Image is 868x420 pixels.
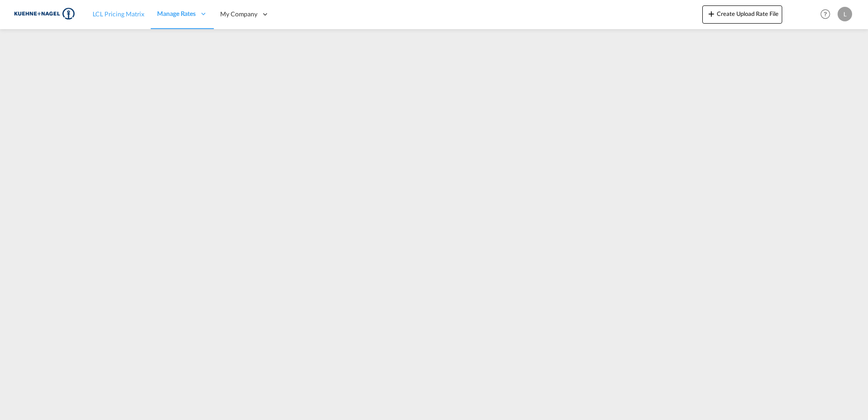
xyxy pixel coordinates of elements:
img: 36441310f41511efafde313da40ec4a4.png [14,4,75,25]
span: Help [818,6,833,22]
div: Help [818,6,838,23]
div: L [838,7,852,21]
span: My Company [220,10,257,19]
span: LCL Pricing Matrix [93,10,144,18]
span: Manage Rates [157,9,196,18]
button: icon-plus 400-fgCreate Upload Rate File [702,5,782,24]
md-icon: icon-plus 400-fg [706,8,717,19]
